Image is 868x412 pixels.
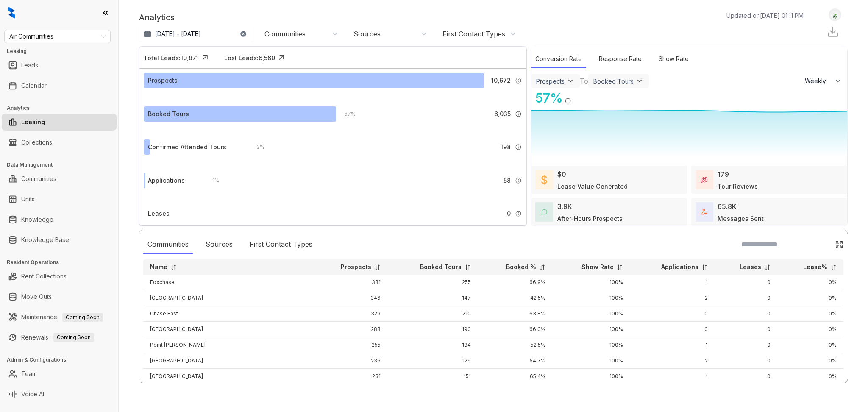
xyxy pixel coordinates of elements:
span: Weekly [805,77,831,85]
span: Coming Soon [53,333,94,342]
div: First Contact Types [245,235,317,254]
td: 0 [715,306,777,322]
div: Applications [148,176,185,185]
li: Renewals [2,329,117,346]
div: 57 % [336,109,356,119]
div: 2 % [248,142,264,152]
p: Show Rate [581,263,614,271]
li: Voice AI [2,386,117,403]
li: Rent Collections [2,268,117,285]
p: Analytics [139,11,175,24]
div: First Contact Types [442,29,505,39]
span: Air Communities [9,30,106,43]
span: Coming Soon [62,313,103,322]
td: [GEOGRAPHIC_DATA] [143,369,312,384]
li: Calendar [2,77,117,94]
td: 129 [387,353,478,369]
td: 2 [630,290,715,306]
div: 65.8K [718,201,737,212]
a: Leads [21,57,38,74]
img: Download [826,25,839,38]
td: 190 [387,322,478,337]
td: 100% [552,306,630,322]
td: 210 [387,306,478,322]
p: Booked Tours [420,263,462,271]
td: Foxchase [143,275,312,290]
div: Prospects [148,76,178,85]
td: Point [PERSON_NAME] [143,337,312,353]
img: Info [515,210,522,217]
div: Conversion Rate [531,50,586,68]
td: 151 [387,369,478,384]
div: Confirmed Attended Tours [148,142,226,152]
img: SearchIcon [817,241,824,248]
p: Updated on [DATE] 01:11 PM [726,11,804,20]
li: Maintenance [2,309,117,326]
td: 2 [630,353,715,369]
img: Click Icon [275,51,288,64]
div: Response Rate [595,50,646,68]
p: Applications [661,263,698,271]
td: 0 [715,275,777,290]
td: 0 [715,353,777,369]
span: 0 [507,209,511,218]
td: 0 [630,306,715,322]
td: 66.9% [478,275,552,290]
img: logo [8,7,15,19]
div: Prospects [536,78,565,85]
div: 179 [718,169,729,179]
td: 100% [552,322,630,337]
div: Lease Value Generated [557,182,628,191]
div: Communities [143,235,193,254]
div: Booked Tours [148,109,189,119]
span: 198 [501,142,511,152]
td: 255 [387,275,478,290]
button: Weekly [800,73,847,89]
td: 54.7% [478,353,552,369]
h3: Analytics [7,104,118,112]
img: sorting [701,264,708,270]
div: 3.9K [557,201,572,212]
li: Communities [2,170,117,187]
td: 0% [777,369,843,384]
div: Sources [353,29,381,39]
a: Units [21,191,35,208]
a: Communities [21,170,56,187]
div: Leases [148,209,170,218]
div: After-Hours Prospects [557,214,623,223]
p: Lease% [803,263,827,271]
a: Collections [21,134,52,151]
li: Leasing [2,114,117,131]
div: To [580,76,588,86]
img: ViewFilterArrow [635,77,644,85]
a: Calendar [21,77,47,94]
td: 0 [715,337,777,353]
div: $0 [557,169,566,179]
div: Sources [201,235,237,254]
a: Voice AI [21,386,44,403]
img: ViewFilterArrow [566,77,575,85]
img: Info [515,77,522,84]
img: sorting [170,264,177,270]
td: 100% [552,337,630,353]
div: Booked Tours [593,78,634,85]
img: Click Icon [199,51,211,64]
li: Move Outs [2,288,117,305]
td: [GEOGRAPHIC_DATA] [143,290,312,306]
td: 100% [552,275,630,290]
td: 147 [387,290,478,306]
td: 1 [630,337,715,353]
img: TourReviews [701,177,707,183]
td: 0% [777,337,843,353]
h3: Data Management [7,161,118,169]
img: AfterHoursConversations [541,209,547,215]
td: Chase East [143,306,312,322]
td: 231 [312,369,387,384]
td: 134 [387,337,478,353]
img: sorting [617,264,623,270]
td: 52.5% [478,337,552,353]
img: sorting [465,264,471,270]
a: Leasing [21,114,45,131]
div: Total Leads: 10,871 [144,53,199,62]
td: 0% [777,275,843,290]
